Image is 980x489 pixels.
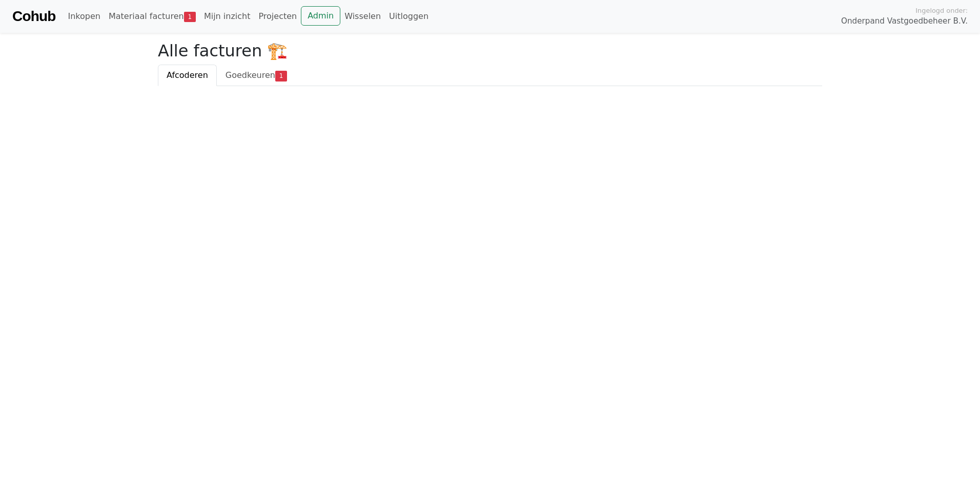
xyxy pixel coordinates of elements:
[275,71,287,81] span: 1
[184,12,196,22] span: 1
[915,6,968,15] span: Ingelogd onder:
[217,65,296,86] a: Goedkeuren1
[105,6,200,27] a: Materiaal facturen1
[12,4,55,29] a: Cohub
[167,70,208,80] span: Afcoderen
[301,6,340,26] a: Admin
[340,6,385,27] a: Wisselen
[841,15,968,27] span: Onderpand Vastgoedbeheer B.V.
[226,70,275,80] span: Goedkeuren
[385,6,433,27] a: Uitloggen
[64,6,104,27] a: Inkopen
[254,6,301,27] a: Projecten
[158,65,217,86] a: Afcoderen
[158,41,822,60] h2: Alle facturen 🏗️
[200,6,255,27] a: Mijn inzicht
